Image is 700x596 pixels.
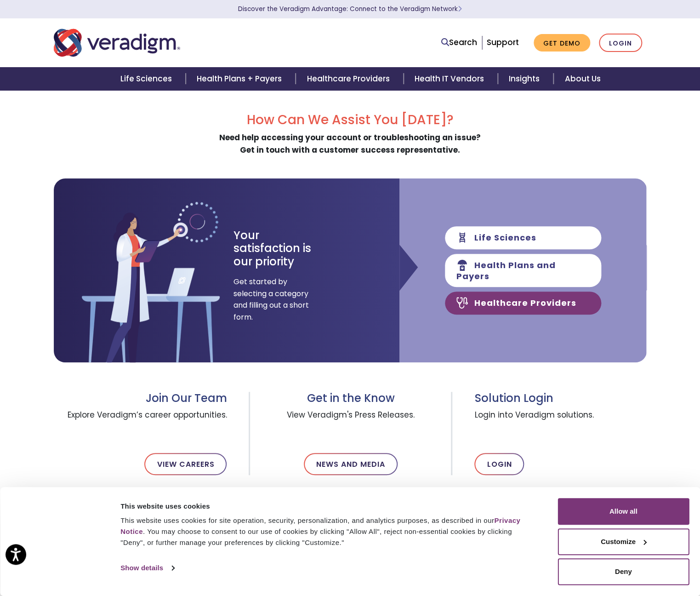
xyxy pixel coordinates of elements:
a: Login [474,453,524,475]
h3: Join Our Team [54,392,227,405]
a: Insights [498,67,553,91]
span: View Veradigm's Press Releases. [272,405,429,438]
h3: Get in the Know [272,392,429,405]
a: About Us [553,67,611,91]
a: Search [441,36,477,49]
span: Explore Veradigm’s career opportunities. [54,405,227,438]
a: Healthcare Providers [296,67,403,91]
a: Show details [120,561,174,575]
a: Login [599,34,642,52]
img: Veradigm logo [54,28,180,58]
h3: Solution Login [474,392,646,405]
a: View Careers [144,453,227,475]
a: Health Plans + Payers [186,67,296,91]
a: Get Demo [534,34,590,52]
h3: Your satisfaction is our priority [233,229,328,269]
iframe: Drift Chat Widget [524,530,689,585]
button: Customize [558,528,689,555]
strong: Need help accessing your account or troubleshooting an issue? Get in touch with a customer succes... [219,132,481,155]
div: This website uses cookies for site operation, security, personalization, and analytics purposes, ... [120,515,537,548]
span: Get started by selecting a category and filling out a short form. [233,276,309,323]
button: Allow all [558,498,689,525]
a: Life Sciences [109,67,186,91]
a: News and Media [304,453,398,475]
a: Support [487,37,519,48]
div: This website uses cookies [120,501,537,512]
span: Login into Veradigm solutions. [474,405,646,438]
a: Health IT Vendors [404,67,498,91]
h2: How Can We Assist You [DATE]? [54,112,647,128]
a: Discover the Veradigm Advantage: Connect to the Veradigm NetworkLearn More [238,5,462,13]
span: Learn More [458,5,462,13]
